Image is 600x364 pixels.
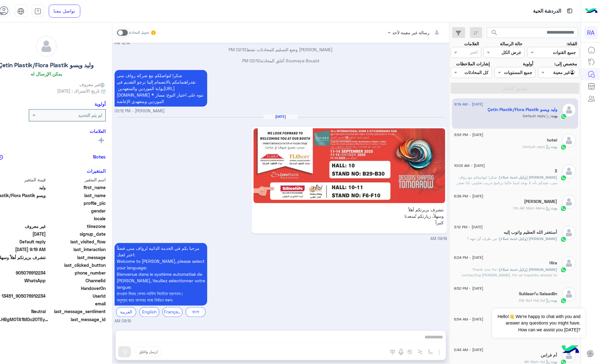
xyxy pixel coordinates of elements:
img: defaultAdmin.png [562,134,576,147]
span: اسم المتغير [47,176,106,183]
span: [PERSON_NAME] (وكيل خدمة عملاء) [500,175,558,180]
span: [PERSON_NAME] (وكيل خدمة عملاء) [500,267,558,272]
span: signup_date [47,231,106,237]
h5: أستغفر الله العظيم واتوب إليه [504,230,558,235]
img: defaultAdmin.png [562,256,576,270]
span: email [47,300,106,307]
span: من طرف أي جهة ؟ [468,236,500,241]
span: timezone [47,223,106,230]
h5: كمال عبد الواحد [525,199,558,204]
img: WhatsApp [561,175,567,181]
span: Hello!👋 We're happy to chat with you and answer any questions you might have. How can we assist y... [492,309,585,338]
img: defaultAdmin.png [36,36,57,57]
span: [DATE] - 9:19 AM [455,101,483,107]
span: بوت [552,114,558,118]
span: ChannelId [47,277,106,284]
span: [DATE] - 9:52 PM [455,286,484,291]
h5: Suldaan'u Salaadiin [519,291,558,296]
span: [DATE] - 3:53 PM [455,132,484,138]
span: locale [47,215,106,222]
label: أولوية [523,60,534,67]
span: بوت [552,206,558,210]
span: : AR: Main list [525,359,552,364]
small: تحويل المحادثة [129,30,149,35]
a: tab [32,5,44,18]
div: اختر [470,49,479,57]
img: tab [17,8,24,15]
img: WhatsApp [561,205,567,212]
img: WhatsApp [561,144,567,150]
h5: أم فراس [541,353,558,358]
img: defaultAdmin.png [562,103,576,117]
a: تواصل معنا [49,5,80,18]
label: إشارات الملاحظات [456,60,490,67]
span: [PERSON_NAME] - 02:12 PM [115,108,165,114]
div: العربية [116,307,136,317]
span: 02:12 PM [242,58,260,63]
img: WhatsApp [561,267,567,273]
label: مخصص إلى: [554,60,577,67]
span: 02:12 PM [229,47,247,52]
span: first_name [47,184,106,191]
h6: Notes [93,154,106,159]
span: gender [47,208,106,214]
span: 12:14 PM [115,40,130,46]
label: القناة: [567,40,577,47]
span: بوت [552,359,558,364]
p: [PERSON_NAME] وضع التسليم للمحادثات نشط [115,46,447,53]
img: defaultAdmin.png [562,226,576,240]
h6: يمكن الإرسال له [31,71,62,77]
button: search [487,27,502,40]
div: Français [162,307,183,317]
span: phone_number [47,270,106,276]
span: [DATE] - 2:43 AM [455,347,484,353]
span: last_name [47,192,106,199]
img: defaultAdmin.png [562,164,576,178]
span: 09:19 AM [430,236,447,241]
h5: hotel [548,138,558,143]
button: ارسل واغلق [136,347,161,357]
h5: وليد ويسو Çetin Plastik/Flora Plastik [488,107,558,112]
div: RA [585,26,598,39]
h6: أولوية [95,101,106,107]
h6: المتغيرات [87,168,106,174]
p: نتشرف بزيرتكم أهلاً وسهلاً، زيارتكم تُسعدنا كثيراً [403,205,445,227]
img: defaultAdmin.png [562,287,576,301]
span: [DATE] - 6:39 PM [455,193,484,199]
span: [DATE] - 3:12 PM [455,224,483,230]
span: profile_pic [47,200,106,206]
span: last_message_sentiment [47,308,106,315]
div: বাংলা [186,307,206,317]
h5: Hira [550,260,558,266]
img: hulul-logo.png [560,339,581,361]
span: last_visited_flow [47,238,106,245]
img: tab [566,7,574,15]
img: 2559685717748578.jpg [254,128,445,203]
span: last_clicked_button [47,262,106,268]
span: [DATE] - 6:24 PM [455,255,484,260]
span: تاريخ الأشتراك : [DATE] [57,88,100,94]
span: غير معروف [79,81,106,88]
label: حالة الرسالة [500,40,523,47]
p: 31/7/2025, 2:12 PM [115,70,207,107]
span: HandoverOn [47,285,106,292]
p: Soumaya Bouzid أغلق المحادثة [115,57,447,64]
img: tab [34,8,41,15]
p: الدردشة الحية [533,7,561,15]
p: 28/8/2025, 9:19 AM [115,243,207,306]
img: defaultAdmin.png [562,195,576,209]
span: : Default reply [523,114,552,118]
span: 09:19 AM [115,319,131,325]
span: last_message [47,254,106,261]
h6: [DATE] [264,114,298,119]
img: WhatsApp [561,236,567,242]
span: شكرا لتواصلكم مع شركة رواف منى نقدراهتمامكم بالانضمام إلينا نرجو التقديم في بوابة الموردين والمتع... [117,73,203,104]
span: [DATE] - 6:54 AM [455,316,484,322]
span: : Default reply [523,144,552,149]
img: WhatsApp [561,114,567,120]
span: بوت [552,144,558,149]
div: English [139,307,159,317]
a: نتشرف بزيرتكم أهلاً وسهلاً، زيارتكم تُسعدنا كثيراً [252,127,447,234]
span: search [491,29,498,36]
h5: 3 [555,168,558,174]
